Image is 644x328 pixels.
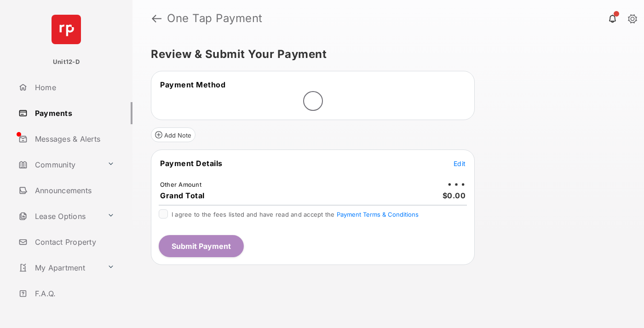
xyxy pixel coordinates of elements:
[15,102,132,124] a: Payments
[52,15,81,44] img: svg+xml;base64,PHN2ZyB4bWxucz0iaHR0cDovL3d3dy53My5vcmcvMjAwMC9zdmciIHdpZHRoPSI2NCIgaGVpZ2h0PSI2NC...
[160,80,225,89] span: Payment Method
[443,191,466,200] span: $0.00
[454,159,466,168] button: Edit
[15,179,132,201] a: Announcements
[15,282,132,305] a: F.A.Q.
[15,76,132,98] a: Home
[15,128,132,150] a: Messages & Alerts
[151,49,618,60] h5: Review & Submit Your Payment
[15,154,103,176] a: Community
[159,235,244,257] button: Submit Payment
[172,211,419,218] span: I agree to the fees listed and have read and accept the
[454,160,466,167] span: Edit
[53,58,80,67] p: Unit12-D
[151,127,195,142] button: Add Note
[337,211,419,218] button: I agree to the fees listed and have read and accept the
[160,159,223,168] span: Payment Details
[15,257,103,279] a: My Apartment
[160,180,202,189] td: Other Amount
[15,231,132,253] a: Contact Property
[15,205,103,227] a: Lease Options
[160,191,205,200] span: Grand Total
[167,13,263,24] strong: One Tap Payment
